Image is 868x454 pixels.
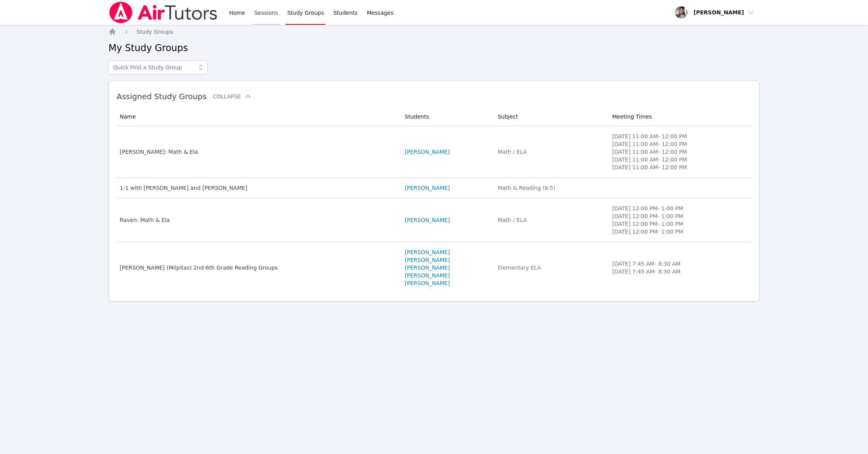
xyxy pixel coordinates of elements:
h2: My Study Groups [108,42,759,54]
div: Elementary ELA [498,264,603,272]
div: Math / ELA [498,148,603,156]
div: Raven: Math & Ela [120,216,396,224]
a: [PERSON_NAME] [405,272,450,279]
div: [PERSON_NAME]: Math & Ela [120,148,396,156]
tr: [PERSON_NAME] (Milpitas) 2nd-6th Grade Reading Groups[PERSON_NAME][PERSON_NAME][PERSON_NAME][PERS... [117,242,751,293]
a: [PERSON_NAME] [405,264,450,272]
th: Subject [493,107,607,126]
a: [PERSON_NAME] [405,148,450,156]
li: [DATE] 11:00 AM - 12:00 PM [612,140,747,148]
a: [PERSON_NAME] [405,248,450,256]
div: Math / ELA [498,216,603,224]
a: [PERSON_NAME] [405,184,450,192]
tr: 1-1 with [PERSON_NAME] and [PERSON_NAME][PERSON_NAME]Math & Reading (K-5) [117,178,751,198]
li: [DATE] 11:00 AM - 12:00 PM [612,148,747,156]
nav: Breadcrumb [108,28,759,36]
li: [DATE] 11:00 AM - 12:00 PM [612,156,747,163]
th: Meeting Times [608,107,751,126]
button: Collapse [213,93,251,100]
a: [PERSON_NAME] [405,256,450,264]
span: Messages [367,9,394,17]
a: Study Groups [136,28,173,36]
a: [PERSON_NAME] [405,216,450,224]
div: 1-1 with [PERSON_NAME] and [PERSON_NAME] [120,184,396,192]
th: Students [400,107,493,126]
li: [DATE] 12:00 PM - 1:00 PM [612,228,747,236]
li: [DATE] 11:00 AM - 12:00 PM [612,163,747,171]
img: Air Tutors [108,2,218,23]
tr: Raven: Math & Ela[PERSON_NAME]Math / ELA[DATE] 12:00 PM- 1:00 PM[DATE] 12:00 PM- 1:00 PM[DATE] 12... [117,198,751,242]
li: [DATE] 11:00 AM - 12:00 PM [612,132,747,140]
div: [PERSON_NAME] (Milpitas) 2nd-6th Grade Reading Groups [120,264,396,272]
tr: [PERSON_NAME]: Math & Ela[PERSON_NAME]Math / ELA[DATE] 11:00 AM- 12:00 PM[DATE] 11:00 AM- 12:00 P... [117,126,751,178]
span: Assigned Study Groups [117,92,207,101]
li: [DATE] 12:00 PM - 1:00 PM [612,220,747,228]
li: [DATE] 7:45 AM - 8:30 AM [612,260,747,268]
input: Quick Find a Study Group [108,60,208,74]
a: [PERSON_NAME] [405,279,450,287]
li: [DATE] 12:00 PM - 1:00 PM [612,205,747,212]
span: Study Groups [136,29,173,35]
li: [DATE] 7:45 AM - 8:30 AM [612,268,747,275]
div: Math & Reading (K-5) [498,184,603,192]
th: Name [117,107,400,126]
li: [DATE] 12:00 PM - 1:00 PM [612,212,747,220]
